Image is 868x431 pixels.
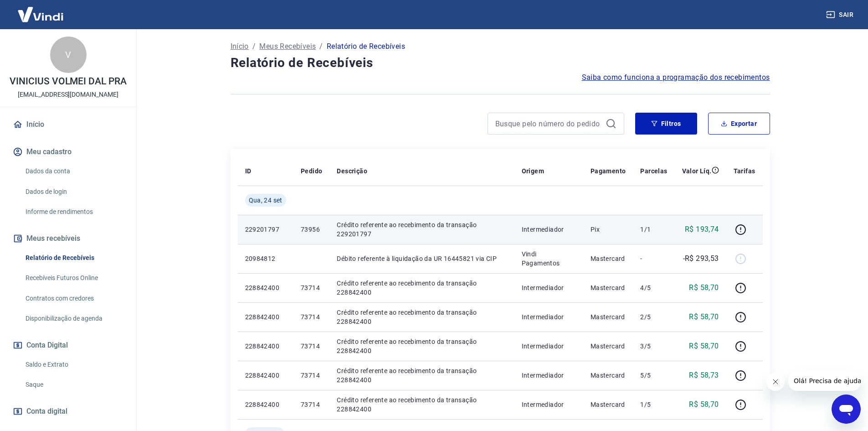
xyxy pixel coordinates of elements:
a: Saiba como funciona a programação dos recebimentos [582,72,770,83]
span: Conta digital [26,405,67,418]
p: 73714 [301,342,322,351]
p: Intermediador [522,342,576,351]
button: Filtros [635,113,697,135]
span: Qua, 24 set [249,196,282,205]
a: Saldo e Extrato [22,355,125,374]
p: R$ 193,74 [685,224,719,235]
p: 73956 [301,225,322,234]
p: Intermediador [522,400,576,409]
p: Mastercard [591,371,626,380]
p: R$ 58,73 [689,370,719,381]
p: Crédito referente ao recebimento da transação 229201797 [337,220,507,239]
a: Início [231,41,249,52]
p: R$ 58,70 [689,312,719,322]
a: Dados da conta [22,162,125,181]
p: / [319,41,323,52]
p: Intermediador [522,312,576,322]
img: Vindi [11,0,70,28]
p: Intermediador [522,283,576,292]
p: Pagamento [591,166,626,176]
p: 73714 [301,371,322,380]
button: Meu cadastro [11,142,125,162]
p: -R$ 293,53 [683,253,719,264]
p: Mastercard [591,312,626,322]
p: VINICIUS VOLMEI DAL PRA [10,77,127,86]
iframe: Fechar mensagem [766,373,785,391]
p: Crédito referente ao recebimento da transação 228842400 [337,366,507,384]
a: Recebíveis Futuros Online [22,269,125,287]
div: V [50,36,87,73]
p: Origem [522,166,544,176]
button: Sair [824,6,857,23]
p: 228842400 [245,371,286,380]
a: Contratos com credores [22,289,125,308]
p: Descrição [337,166,367,176]
p: / [252,41,256,52]
p: Crédito referente ao recebimento da transação 228842400 [337,308,507,326]
p: R$ 58,70 [689,282,719,293]
a: Relatório de Recebíveis [22,249,125,267]
p: 229201797 [245,225,286,234]
p: Pix [591,225,626,234]
p: 228842400 [245,312,286,322]
p: 228842400 [245,283,286,292]
p: Parcelas [640,166,667,176]
a: Conta digital [11,401,125,421]
p: Mastercard [591,254,626,263]
p: 1/5 [640,400,667,409]
p: 5/5 [640,371,667,380]
p: 228842400 [245,342,286,351]
p: 73714 [301,400,322,409]
p: R$ 58,70 [689,341,719,352]
p: Crédito referente ao recebimento da transação 228842400 [337,337,507,355]
p: 1/1 [640,225,667,234]
button: Conta Digital [11,335,125,355]
p: Intermediador [522,371,576,380]
p: 4/5 [640,283,667,292]
iframe: Botão para abrir a janela de mensagens [832,395,861,424]
p: Mastercard [591,342,626,351]
p: 3/5 [640,342,667,351]
p: Pedido [301,166,322,176]
p: Débito referente à liquidação da UR 16445821 via CIP [337,254,507,263]
a: Meus Recebíveis [259,41,316,52]
p: R$ 58,70 [689,399,719,410]
p: Vindi Pagamentos [522,249,576,268]
button: Meus recebíveis [11,228,125,249]
p: Relatório de Recebíveis [327,41,405,52]
p: Intermediador [522,225,576,234]
p: 20984812 [245,254,286,263]
a: Início [11,114,125,135]
p: Mastercard [591,283,626,292]
a: Saque [22,375,125,394]
a: Disponibilização de agenda [22,309,125,328]
p: 228842400 [245,400,286,409]
p: 73714 [301,283,322,292]
a: Dados de login [22,182,125,201]
p: [EMAIL_ADDRESS][DOMAIN_NAME] [18,90,118,99]
a: Informe de rendimentos [22,203,125,221]
input: Busque pelo número do pedido [495,117,602,130]
iframe: Mensagem da empresa [788,371,861,391]
p: - [640,254,667,263]
p: 73714 [301,312,322,322]
p: Mastercard [591,400,626,409]
p: Tarifas [734,166,755,176]
p: ID [245,166,252,176]
p: Crédito referente ao recebimento da transação 228842400 [337,279,507,297]
button: Exportar [708,113,770,135]
span: Olá! Precisa de ajuda? [5,6,77,14]
h4: Relatório de Recebíveis [231,54,770,72]
p: Crédito referente ao recebimento da transação 228842400 [337,395,507,414]
p: 2/5 [640,312,667,322]
p: Valor Líq. [682,166,712,176]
